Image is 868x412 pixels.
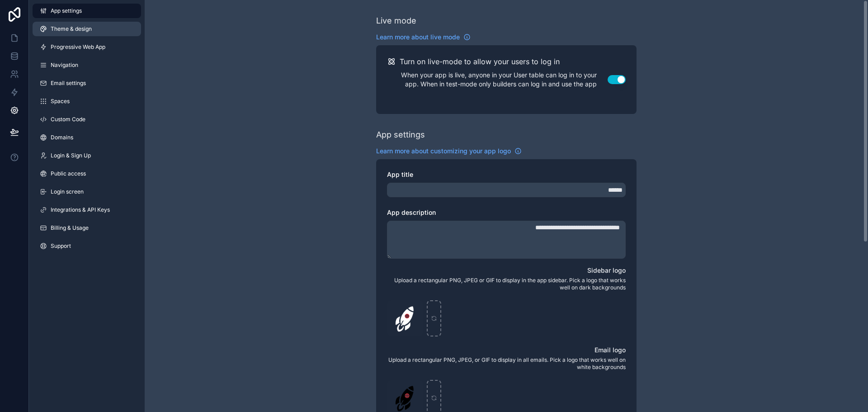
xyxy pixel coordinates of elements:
span: Email settings [51,80,86,87]
a: Public access [33,166,141,181]
a: Spaces [33,94,141,109]
p: When your app is live, anyone in your User table can log in to your app. When in test-mode only b... [387,71,608,89]
a: Learn more about customizing your app logo [376,147,522,156]
span: Learn more about customizing your app logo [376,147,511,156]
span: Billing & Usage [51,224,89,232]
div: App settings [376,128,425,141]
span: Public access [51,170,86,177]
span: Progressive Web App [51,43,105,51]
a: Learn more about live mode [376,33,471,42]
a: Integrations & API Keys [33,203,141,217]
span: Support [51,242,71,250]
h2: Turn on live-mode to allow your users to log in [400,56,560,67]
a: Billing & Usage [33,221,141,235]
span: Navigation [51,62,78,69]
a: Custom Code [33,112,141,127]
span: Sidebar logo [587,266,626,274]
span: Theme & design [51,25,92,33]
a: Login screen [33,185,141,199]
span: Domains [51,134,73,141]
a: Theme & design [33,22,141,36]
span: App settings [51,7,82,14]
span: Login screen [51,188,84,195]
div: Live mode [376,14,416,27]
a: App settings [33,4,141,18]
a: Navigation [33,58,141,72]
a: Email settings [33,76,141,90]
span: Spaces [51,98,70,105]
span: Email logo [594,346,626,354]
a: Progressive Web App [33,40,141,54]
span: Upload a rectangular PNG, JPEG or GIF to display in the app sidebar. Pick a logo that works well ... [387,277,626,291]
span: Integrations & API Keys [51,206,110,213]
a: Domains [33,130,141,145]
span: App title [387,170,413,178]
a: Support [33,239,141,253]
span: Upload a rectangular PNG, JPEG, or GIF to display in all emails. Pick a logo that works well on w... [387,356,626,371]
span: App description [387,208,436,216]
span: Login & Sign Up [51,152,91,159]
span: Learn more about live mode [376,33,460,42]
span: Custom Code [51,116,85,123]
a: Login & Sign Up [33,148,141,163]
